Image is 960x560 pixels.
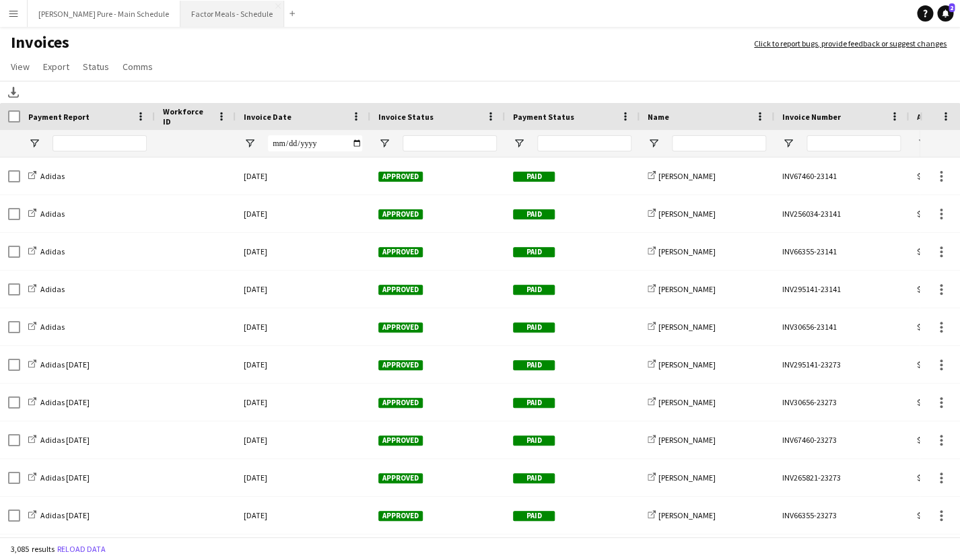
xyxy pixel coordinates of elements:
div: [DATE] [236,308,370,345]
a: Adidas [DATE] [28,473,90,483]
span: Name [648,112,669,122]
div: INV295141-23141 [774,271,909,308]
button: Factor Meals - Schedule [180,1,284,27]
span: Approved [378,172,423,182]
span: Approved [378,360,423,370]
a: Adidas [28,322,65,332]
span: Adidas [40,322,65,332]
span: $143.00 [917,359,943,370]
span: Paid [513,473,555,483]
div: [DATE] [236,497,370,534]
span: Workforce ID [163,106,211,127]
a: Comms [117,58,158,75]
div: INV295141-23273 [774,346,909,383]
span: [PERSON_NAME] [658,246,716,256]
div: INV265821-23273 [774,459,909,496]
div: INV30656-23141 [774,308,909,345]
a: Status [77,58,114,75]
a: 2 [937,5,953,22]
span: Paid [513,247,555,257]
span: Adidas [40,171,65,181]
span: Approved [378,247,423,257]
span: Adidas [DATE] [40,473,90,483]
span: Adidas [DATE] [40,397,90,407]
input: Payment Report Filter Input [53,135,147,151]
a: Export [38,58,75,75]
span: Status [83,61,109,73]
span: Invoice Status [378,112,434,122]
span: [PERSON_NAME] [658,209,716,219]
span: Approved [378,511,423,521]
a: Adidas [DATE] [28,510,90,520]
div: INV66355-23141 [774,233,909,270]
span: Approved [378,473,423,483]
span: Adidas [DATE] [40,435,90,445]
span: Adidas [DATE] [40,359,90,370]
a: Adidas [DATE] [28,435,90,445]
div: [DATE] [236,233,370,270]
div: [DATE] [236,157,370,195]
span: Adidas [40,246,65,256]
span: [PERSON_NAME] [658,284,716,294]
span: Adidas [40,209,65,219]
span: [PERSON_NAME] [658,473,716,483]
span: $30.00 [917,322,939,332]
a: Adidas [DATE] [28,359,90,370]
span: Paid [513,398,555,408]
a: Adidas [28,171,65,181]
span: Paid [513,360,555,370]
span: Approved [378,285,423,295]
span: $30.00 [917,246,939,256]
input: Invoice Date Filter Input [268,135,362,151]
span: $30.00 [917,209,939,219]
div: [DATE] [236,346,370,383]
span: Approved [378,322,423,332]
span: Amount [917,112,947,122]
button: Open Filter Menu [513,137,525,149]
input: Name Filter Input [672,135,766,151]
a: Adidas [DATE] [28,397,90,407]
button: Open Filter Menu [244,137,256,149]
button: [PERSON_NAME] Pure - Main Schedule [28,1,180,27]
span: Approved [378,435,423,446]
span: $143.00 [917,435,943,445]
span: Paid [513,285,555,295]
span: Payment Report [28,112,90,122]
app-action-btn: Download [5,84,22,100]
span: $60.00 [917,510,939,520]
span: $143.00 [917,397,943,407]
a: Adidas [28,284,65,294]
div: INV67460-23141 [774,157,909,195]
button: Open Filter Menu [917,137,929,149]
div: [DATE] [236,271,370,308]
a: Click to report bugs, provide feedback or suggest changes [754,38,947,50]
span: Comms [123,61,153,73]
span: Payment Status [513,112,574,122]
span: $30.00 [917,284,939,294]
span: [PERSON_NAME] [658,322,716,332]
a: Adidas [28,246,65,256]
span: Paid [513,209,555,219]
span: Invoice Number [782,112,841,122]
span: [PERSON_NAME] [658,510,716,520]
span: Approved [378,209,423,219]
span: Invoice Date [244,112,292,122]
span: Paid [513,322,555,332]
input: Invoice Status Filter Input [403,135,497,151]
button: Reload data [55,542,108,557]
input: Invoice Number Filter Input [807,135,901,151]
span: 2 [949,3,955,12]
span: [PERSON_NAME] [658,171,716,181]
a: Adidas [28,209,65,219]
button: Open Filter Menu [28,137,40,149]
span: Export [43,61,69,73]
div: INV256034-23141 [774,195,909,232]
div: [DATE] [236,195,370,232]
span: $143.00 [917,473,943,483]
span: Paid [513,435,555,446]
span: [PERSON_NAME] [658,435,716,445]
span: View [11,61,30,73]
a: View [5,58,35,75]
span: [PERSON_NAME] [658,397,716,407]
span: [PERSON_NAME] [658,359,716,370]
